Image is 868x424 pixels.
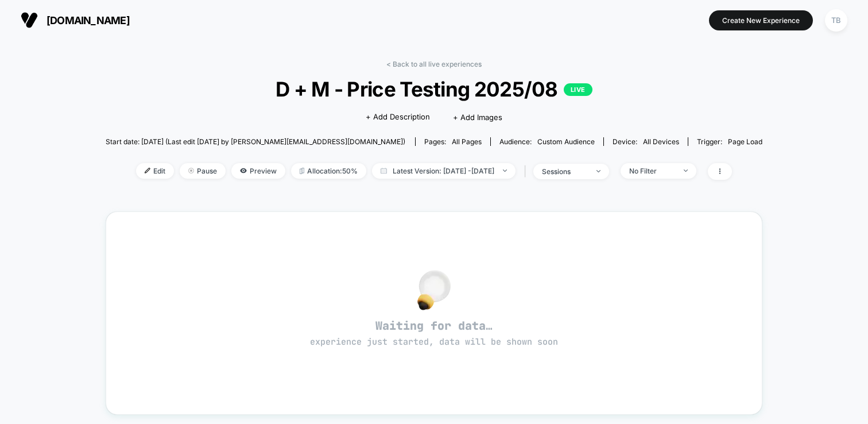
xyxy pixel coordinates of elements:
span: D + M - Price Testing 2025/08 [138,77,730,101]
img: calendar [381,168,387,174]
span: experience just started, data will be shown soon [310,336,558,348]
span: Allocation: 50% [291,163,366,179]
div: Trigger: [697,137,762,146]
span: Page Load [728,137,762,146]
img: end [684,169,688,172]
button: Create New Experience [709,10,813,30]
p: LIVE [564,83,592,96]
span: all pages [452,137,482,146]
div: Audience: [499,137,595,146]
button: [DOMAIN_NAME] [17,11,133,29]
span: [DOMAIN_NAME] [46,14,130,26]
span: Start date: [DATE] (Last edit [DATE] by [PERSON_NAME][EMAIL_ADDRESS][DOMAIN_NAME]) [106,137,405,146]
div: No Filter [629,167,675,175]
a: < Back to all live experiences [386,60,482,68]
img: end [596,170,600,172]
span: Pause [180,163,226,179]
span: Latest Version: [DATE] - [DATE] [372,163,516,179]
img: end [188,168,194,174]
img: rebalance [300,168,304,174]
span: | [521,163,533,180]
img: Visually logo [21,11,38,29]
span: Waiting for data… [126,318,742,348]
img: no_data [417,270,451,310]
span: + Add Description [366,111,430,123]
button: TB [821,9,851,32]
div: sessions [542,167,588,176]
span: Preview [231,163,285,179]
div: Pages: [424,137,482,146]
span: Edit [136,163,174,179]
img: end [503,169,507,172]
span: + Add Images [453,113,502,122]
span: all devices [643,137,679,146]
span: Device: [603,137,688,146]
span: Custom Audience [537,137,595,146]
img: edit [145,168,150,174]
div: TB [825,9,847,32]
